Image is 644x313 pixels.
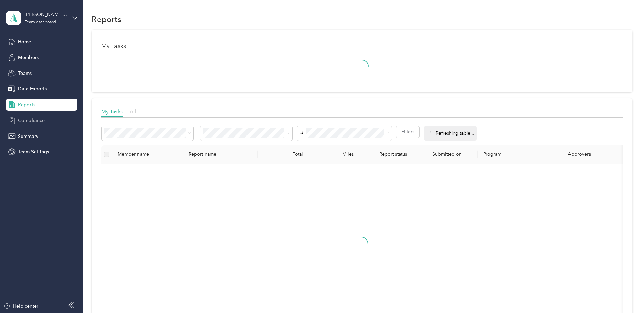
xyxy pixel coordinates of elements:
[263,151,303,157] div: Total
[562,145,630,164] th: Approvers
[18,133,38,140] span: Summary
[25,20,56,24] div: Team dashboard
[18,85,47,92] span: Data Exports
[130,108,136,115] span: All
[92,16,121,23] h1: Reports
[365,151,422,157] span: Report status
[117,151,178,157] div: Member name
[18,70,32,77] span: Teams
[606,275,644,313] iframe: Everlance-gr Chat Button Frame
[396,126,419,138] button: Filters
[18,54,39,61] span: Members
[101,43,623,50] h1: My Tasks
[427,145,478,164] th: Submitted on
[18,117,45,124] span: Compliance
[101,108,123,115] span: My Tasks
[478,145,562,164] th: Program
[18,148,49,155] span: Team Settings
[183,145,258,164] th: Report name
[25,11,67,18] div: [PERSON_NAME][EMAIL_ADDRESS][PERSON_NAME][DOMAIN_NAME]
[314,151,354,157] div: Miles
[112,145,183,164] th: Member name
[18,101,35,108] span: Reports
[424,126,477,141] div: Refreshing table...
[18,38,31,45] span: Home
[4,302,38,310] button: Help center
